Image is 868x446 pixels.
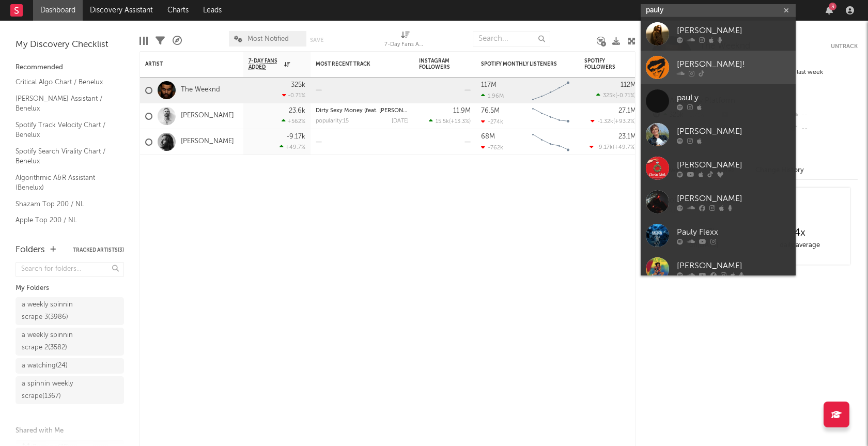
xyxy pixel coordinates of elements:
span: -1.32k [597,119,613,125]
div: -274k [481,118,503,125]
a: [PERSON_NAME] [181,112,234,120]
div: Artist [145,61,223,67]
a: Shazam Top 200 / NL [16,198,114,210]
div: Folders [16,244,45,256]
button: 3 [826,6,833,14]
div: Edit Columns [139,26,148,56]
div: 68M [481,133,495,140]
div: [DATE] [392,118,409,124]
input: Search for artists [641,4,796,17]
div: -0.71 % [282,92,305,99]
span: +93.2 % [615,119,634,125]
div: pauLy [677,92,791,104]
div: 23.6k [289,107,305,114]
div: +49.7 % [280,144,305,150]
div: Spotify Monthly Listeners [481,61,559,67]
div: 325k [291,82,305,88]
a: [PERSON_NAME] [641,118,796,151]
input: Search... [473,31,550,47]
a: Spotify Search Virality Chart / Benelux [16,146,114,167]
div: 76.5M [481,107,500,114]
div: 117M [481,82,497,88]
div: ( ) [429,118,471,125]
span: 7-Day Fans Added [249,58,282,70]
div: ( ) [591,118,636,125]
div: A&R Pipeline [173,26,182,56]
a: pauLy [641,84,796,118]
span: -0.71 % [617,93,634,99]
div: ( ) [590,144,636,150]
div: -- [789,122,858,135]
a: Dirty Sexy Money (feat. [PERSON_NAME] & French [US_STATE]) - [PERSON_NAME] Remix [316,108,553,114]
div: ( ) [596,92,636,99]
div: [PERSON_NAME] [677,193,791,205]
div: popularity: 15 [316,118,349,124]
a: [PERSON_NAME] [641,17,796,51]
div: 7-Day Fans Added (7-Day Fans Added) [384,39,426,51]
div: [PERSON_NAME]! [677,58,791,71]
button: Save [310,37,323,43]
span: -9.17k [596,145,613,150]
div: 112M [621,82,636,88]
div: My Folders [16,282,124,295]
span: Most Notified [247,36,289,42]
div: Recommended [16,61,124,74]
div: Instagram Followers [419,58,455,70]
div: [PERSON_NAME] [677,126,791,138]
a: [PERSON_NAME] [641,252,796,286]
a: [PERSON_NAME]! [641,51,796,84]
div: a watching ( 24 ) [22,360,68,372]
a: Algorithmic A&R Assistant (Benelux) [16,172,114,193]
a: a watching(24) [16,358,124,374]
svg: Chart title [528,103,574,129]
div: [PERSON_NAME] [677,260,791,272]
span: +49.7 % [614,145,634,150]
div: -762k [481,144,503,151]
div: Dirty Sexy Money (feat. Charli XCX & French Montana) - Mesto Remix [316,108,409,114]
a: [PERSON_NAME] Assistant / Benelux [16,93,114,114]
svg: Chart title [528,78,574,103]
div: 23.1M [618,133,636,140]
div: 4 x [752,227,847,239]
span: 15.5k [436,119,449,125]
div: -9.17k [286,133,305,140]
a: a weekly spinnin scrape 3(3986) [16,297,124,325]
div: My Discovery Checklist [16,39,124,51]
a: [PERSON_NAME] [641,151,796,185]
div: 11.9M [453,107,471,114]
div: 3 [829,3,836,10]
span: +13.3 % [451,119,469,125]
a: Critical Algo Chart / Benelux [16,76,114,88]
div: Pauly Flexx [677,226,791,239]
button: Untrack [831,41,858,52]
div: a weekly spinnin scrape 3 ( 3986 ) [22,299,95,324]
a: a weekly spinnin scrape 2(3582) [16,328,124,356]
div: +562 % [282,118,305,125]
a: [PERSON_NAME] [641,185,796,219]
div: a weekly spinnin scrape 2 ( 3582 ) [22,329,95,354]
div: Most Recent Track [316,61,393,67]
a: a spinnin weekly scrape(1367) [16,376,124,404]
div: [PERSON_NAME] [677,25,791,37]
div: 1.96M [481,93,504,99]
input: Search for folders... [16,262,124,277]
div: [PERSON_NAME] [677,159,791,172]
div: Shared with Me [16,425,124,437]
div: Filters [156,26,165,56]
span: 325k [603,93,615,99]
div: Spotify Followers [584,58,621,70]
a: The Weeknd [181,86,220,95]
button: Tracked Artists(3) [73,248,124,253]
div: 27.1M [618,107,636,114]
svg: Chart title [528,129,574,155]
div: -- [789,109,858,122]
a: Apple Top 200 / NL [16,214,114,226]
div: 7-Day Fans Added (7-Day Fans Added) [384,26,426,56]
a: Pauly Flexx [641,219,796,252]
a: [PERSON_NAME] [181,137,234,146]
a: Spotify Track Velocity Chart / Benelux [16,119,114,141]
div: daily average [752,239,847,252]
div: a spinnin weekly scrape ( 1367 ) [22,378,95,403]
